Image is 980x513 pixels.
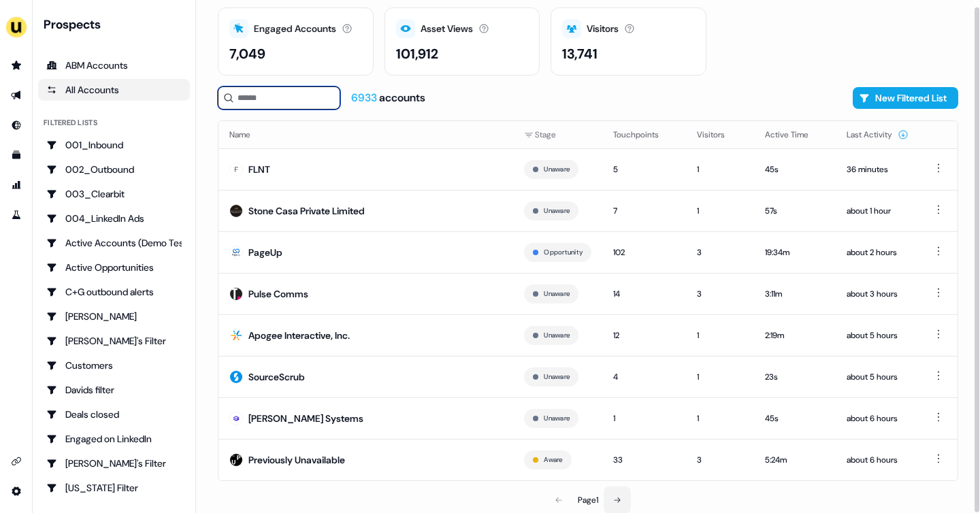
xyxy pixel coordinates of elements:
[46,59,182,72] div: ABM Accounts
[351,90,379,105] span: 6933
[5,84,27,106] a: Go to outbound experience
[38,428,190,450] a: Go to Engaged on LinkedIn
[847,204,909,218] div: about 1 hour
[765,412,825,425] div: 45s
[38,354,190,376] a: Go to Customers
[5,480,27,502] a: Go to integrations
[544,329,570,342] button: Unaware
[847,246,909,259] div: about 2 hours
[46,457,182,470] div: [PERSON_NAME]'s Filter
[847,412,909,425] div: about 6 hours
[847,287,909,301] div: about 3 hours
[847,122,909,147] button: Last Activity
[847,370,909,384] div: about 5 hours
[229,44,265,64] div: 7,049
[765,287,825,301] div: 3:11m
[697,412,743,425] div: 1
[613,204,675,218] div: 7
[38,134,190,156] a: Go to 001_Inbound
[44,117,97,129] div: Filtered lists
[765,246,825,259] div: 19:34m
[38,256,190,278] a: Go to Active Opportunities
[697,370,743,384] div: 1
[46,138,182,152] div: 001_Inbound
[38,305,190,327] a: Go to Charlotte Stone
[46,83,182,97] div: All Accounts
[853,87,958,109] button: New Filtered List
[544,288,570,300] button: Unaware
[46,236,182,250] div: Active Accounts (Demo Test)
[5,114,27,136] a: Go to Inbound
[38,477,190,499] a: Go to Georgia Filter
[46,261,182,274] div: Active Opportunities
[765,204,825,218] div: 57s
[5,144,27,166] a: Go to templates
[46,432,182,446] div: Engaged on LinkedIn
[613,412,675,425] div: 1
[38,54,190,76] a: ABM Accounts
[248,287,308,301] div: Pulse Comms
[613,246,675,259] div: 102
[697,246,743,259] div: 3
[613,370,675,384] div: 4
[248,453,345,467] div: Previously Unavailable
[38,208,190,229] a: Go to 004_LinkedIn Ads
[613,453,675,467] div: 33
[697,122,741,147] button: Visitors
[5,174,27,196] a: Go to attribution
[248,412,363,425] div: [PERSON_NAME] Systems
[5,450,27,472] a: Go to integrations
[697,163,743,176] div: 1
[544,205,570,217] button: Unaware
[613,122,675,147] button: Touchpoints
[544,371,570,383] button: Unaware
[38,379,190,401] a: Go to Davids filter
[38,159,190,180] a: Go to 002_Outbound
[248,329,350,342] div: Apogee Interactive, Inc.
[254,22,336,36] div: Engaged Accounts
[44,16,190,33] div: Prospects
[218,121,513,148] th: Name
[38,183,190,205] a: Go to 003_Clearbit
[46,285,182,299] div: C+G outbound alerts
[697,287,743,301] div: 3
[5,204,27,226] a: Go to experiments
[46,187,182,201] div: 003_Clearbit
[765,370,825,384] div: 23s
[38,232,190,254] a: Go to Active Accounts (Demo Test)
[46,481,182,495] div: [US_STATE] Filter
[351,90,425,105] div: accounts
[697,453,743,467] div: 3
[421,22,473,36] div: Asset Views
[847,163,909,176] div: 36 minutes
[765,122,825,147] button: Active Time
[38,79,190,101] a: All accounts
[562,44,598,64] div: 13,741
[847,453,909,467] div: about 6 hours
[765,329,825,342] div: 2:19m
[544,246,583,259] button: Opportunity
[613,163,675,176] div: 5
[5,54,27,76] a: Go to prospects
[38,452,190,474] a: Go to Geneviève's Filter
[46,408,182,421] div: Deals closed
[46,383,182,397] div: Davids filter
[248,246,282,259] div: PageUp
[765,453,825,467] div: 5:24m
[613,329,675,342] div: 12
[396,44,438,64] div: 101,912
[847,329,909,342] div: about 5 hours
[248,370,305,384] div: SourceScrub
[38,403,190,425] a: Go to Deals closed
[248,204,365,218] div: Stone Casa Private Limited
[46,359,182,372] div: Customers
[697,329,743,342] div: 1
[38,281,190,303] a: Go to C+G outbound alerts
[46,334,182,348] div: [PERSON_NAME]'s Filter
[38,330,190,352] a: Go to Charlotte's Filter
[697,204,743,218] div: 1
[578,493,598,507] div: Page 1
[248,163,270,176] div: FLNT
[765,163,825,176] div: 45s
[46,212,182,225] div: 004_LinkedIn Ads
